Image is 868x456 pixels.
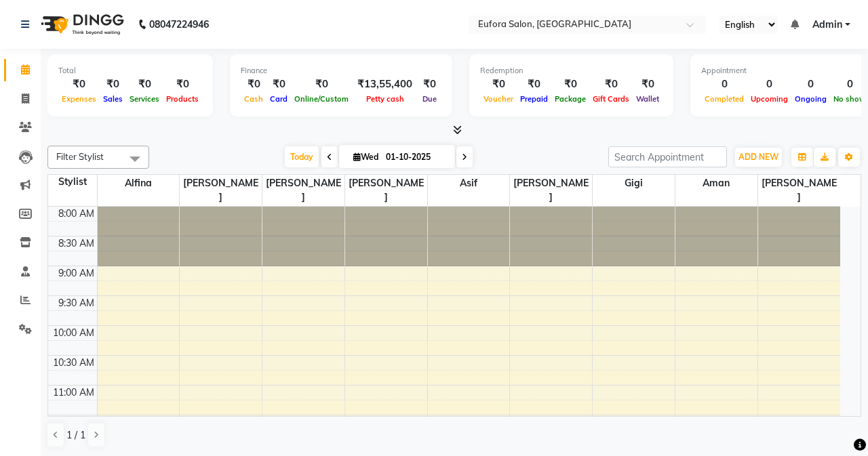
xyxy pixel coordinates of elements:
[551,94,589,104] span: Package
[56,207,97,221] div: 8:00 AM
[50,356,97,370] div: 10:30 AM
[126,77,163,92] div: ₹0
[480,77,517,92] div: ₹0
[791,77,830,92] div: 0
[56,151,104,162] span: Filter Stylist
[241,65,441,77] div: Finance
[608,146,727,167] input: Search Appointment
[382,147,450,167] input: 2025-10-01
[758,175,840,206] span: [PERSON_NAME]
[593,175,675,192] span: Gigi
[701,77,747,92] div: 0
[291,94,352,104] span: Online/Custom
[56,266,97,281] div: 9:00 AM
[163,94,202,104] span: Products
[675,175,757,192] span: Aman
[262,175,344,206] span: [PERSON_NAME]
[56,296,97,310] div: 9:30 AM
[419,94,440,104] span: Due
[510,175,592,206] span: [PERSON_NAME]
[100,77,126,92] div: ₹0
[50,415,97,430] div: 11:30 AM
[98,175,180,192] span: Alfina
[180,175,262,206] span: [PERSON_NAME]
[50,386,97,400] div: 11:00 AM
[50,326,97,340] div: 10:00 AM
[267,94,291,104] span: Card
[149,5,209,43] b: 08047224946
[701,94,747,104] span: Completed
[633,77,663,92] div: ₹0
[56,236,97,251] div: 8:30 AM
[747,77,791,92] div: 0
[747,94,791,104] span: Upcoming
[738,152,778,162] span: ADD NEW
[58,94,100,104] span: Expenses
[163,77,202,92] div: ₹0
[241,94,267,104] span: Cash
[285,146,319,167] span: Today
[352,77,418,92] div: ₹13,55,400
[100,94,126,104] span: Sales
[517,94,551,104] span: Prepaid
[428,175,510,192] span: Asif
[291,77,352,92] div: ₹0
[241,77,267,92] div: ₹0
[58,77,100,92] div: ₹0
[480,94,517,104] span: Voucher
[551,77,589,92] div: ₹0
[791,94,830,104] span: Ongoing
[350,152,382,162] span: Wed
[589,94,633,104] span: Gift Cards
[517,77,551,92] div: ₹0
[66,428,85,442] span: 1 / 1
[363,94,408,104] span: Petty cash
[126,94,163,104] span: Services
[345,175,427,206] span: [PERSON_NAME]
[480,65,663,77] div: Redemption
[633,94,663,104] span: Wallet
[735,148,782,167] button: ADD NEW
[589,77,633,92] div: ₹0
[58,65,202,77] div: Total
[418,77,441,92] div: ₹0
[35,5,127,43] img: logo
[48,175,97,189] div: Stylist
[267,77,291,92] div: ₹0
